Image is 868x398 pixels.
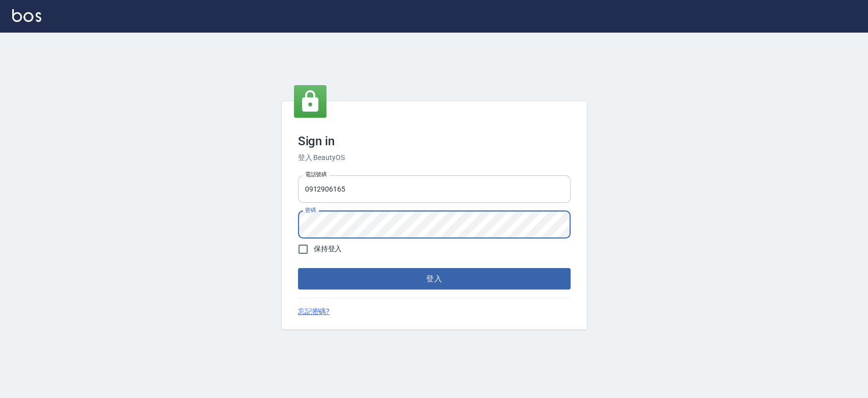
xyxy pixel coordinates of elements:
[298,306,330,317] a: 忘記密碼?
[298,134,571,148] h3: Sign in
[305,171,326,178] label: 電話號碼
[12,9,41,22] img: Logo
[298,152,571,163] h6: 登入 BeautyOS
[305,206,316,214] label: 密碼
[314,244,342,254] span: 保持登入
[298,268,571,289] button: 登入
